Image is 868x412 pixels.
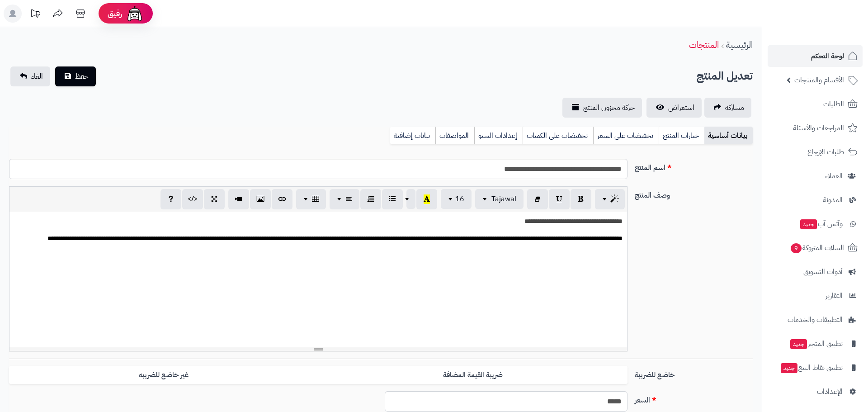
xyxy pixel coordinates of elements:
a: تخفيضات على السعر [593,127,659,145]
span: الإعدادات [817,385,843,398]
button: Tajawal [475,189,524,209]
span: Tajawal [491,194,516,204]
span: الطلبات [823,98,844,110]
a: المواصفات [435,127,474,145]
span: المدونة [823,194,843,206]
a: الإعدادات [768,381,863,403]
span: حركة مخزون المنتج [583,102,635,113]
span: لوحة التحكم [811,50,844,62]
label: وصف المنتج [631,186,756,201]
span: تطبيق نقاط البيع [780,361,843,374]
button: 16 [441,189,472,209]
a: الطلبات [768,93,863,115]
label: السعر [631,391,756,406]
a: السلات المتروكة9 [768,237,863,259]
a: مشاركه [704,98,751,118]
a: بيانات أساسية [704,127,753,145]
span: المراجعات والأسئلة [793,122,844,134]
a: التطبيقات والخدمات [768,309,863,331]
a: تخفيضات على الكميات [523,127,593,145]
a: خيارات المنتج [659,127,704,145]
a: الغاء [10,66,50,86]
a: بيانات إضافية [390,127,435,145]
span: حفظ [75,71,89,82]
span: استعراض [668,102,694,113]
span: مشاركه [725,102,744,113]
a: إعدادات السيو [474,127,523,145]
span: 9 [791,243,802,253]
span: جديد [781,363,797,373]
span: جديد [800,219,817,229]
a: المنتجات [689,38,719,52]
a: التقارير [768,285,863,307]
label: غير خاضع للضريبه [9,366,318,384]
a: العملاء [768,165,863,187]
span: جديد [790,339,807,349]
span: وآتس آب [799,218,843,230]
a: حركة مخزون المنتج [562,98,642,118]
button: حفظ [55,66,96,86]
span: رفيق [108,8,122,19]
span: 16 [455,194,464,204]
img: logo-2.png [807,24,859,43]
span: التقارير [826,289,843,302]
span: الغاء [31,71,43,82]
a: تحديثات المنصة [24,5,47,25]
span: الأقسام والمنتجات [794,74,844,86]
a: استعراض [646,98,702,118]
a: المدونة [768,189,863,211]
span: السلات المتروكة [790,242,844,254]
img: ai-face.png [126,5,144,23]
a: وآتس آبجديد [768,213,863,235]
label: ضريبة القيمة المضافة [318,366,627,384]
label: خاضع للضريبة [631,366,756,380]
span: طلبات الإرجاع [807,146,844,158]
a: لوحة التحكم [768,45,863,67]
span: أدوات التسويق [803,265,843,278]
span: تطبيق المتجر [789,337,843,350]
a: الرئيسية [726,38,753,52]
h2: تعديل المنتج [697,67,753,85]
span: التطبيقات والخدمات [788,313,843,326]
a: المراجعات والأسئلة [768,117,863,139]
a: أدوات التسويق [768,261,863,283]
label: اسم المنتج [631,159,756,173]
a: تطبيق نقاط البيعجديد [768,357,863,379]
a: طلبات الإرجاع [768,141,863,163]
a: تطبيق المتجرجديد [768,333,863,355]
span: العملاء [825,170,843,182]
